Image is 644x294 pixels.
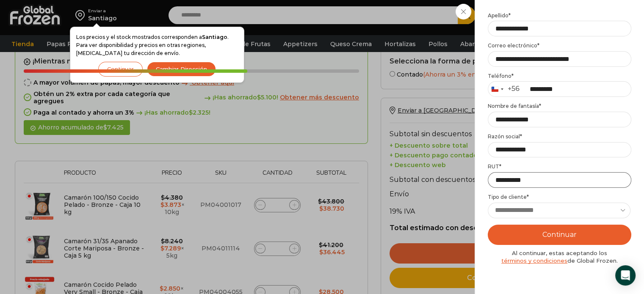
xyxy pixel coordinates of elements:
label: Teléfono [488,73,631,80]
label: Tipo de cliente [488,194,631,201]
a: términos y condiciones [501,257,567,264]
button: Continuar [488,225,631,245]
button: Continuar [98,62,143,77]
label: RUT [488,163,631,170]
strong: Santiago [202,34,227,40]
label: Nombre de fantasía [488,103,631,110]
div: +56 [508,85,520,93]
button: Cambiar Dirección [147,62,216,77]
div: Al continuar, estas aceptando los de Global Frozen. [488,249,631,265]
label: Apellido [488,12,631,19]
label: Correo electrónico [488,42,631,49]
p: Los precios y el stock mostrados corresponden a . Para ver disponibilidad y precios en otras regi... [76,33,238,58]
label: Razón social [488,133,631,140]
button: Selected country [488,82,520,96]
div: Open Intercom Messenger [615,265,636,286]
